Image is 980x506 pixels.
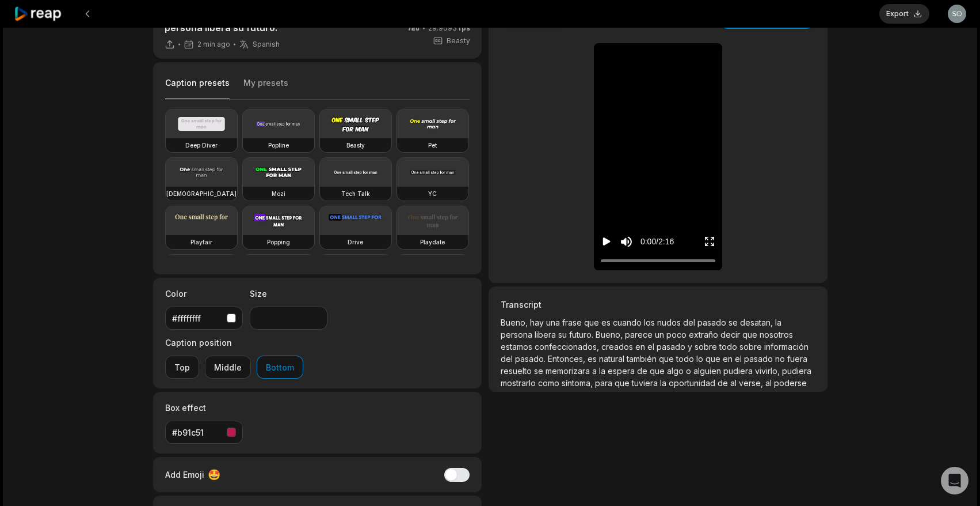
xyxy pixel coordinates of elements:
button: Mute sound [619,235,634,249]
span: alguien [693,366,723,376]
h3: Tech Talk [341,189,370,198]
span: del [501,354,515,364]
label: Size [250,288,327,300]
span: se [729,318,740,327]
button: #ffffffff [165,307,243,330]
span: 2 min ago [197,40,230,49]
h3: Popping [267,237,290,247]
span: pasado [657,342,688,352]
h3: Pet [428,141,437,150]
span: los [644,318,657,327]
span: poco [666,330,689,339]
span: todo [676,354,696,364]
span: para [595,378,615,388]
span: nudos [657,318,683,327]
span: espera [608,366,637,376]
span: vivirlo, [755,366,782,376]
span: es [601,318,613,327]
button: Top [165,356,199,379]
h3: Deep Diver [185,141,218,150]
h3: Playdate [420,237,445,247]
span: como [538,378,562,388]
div: #b91c51 [172,426,222,439]
span: todo [719,342,739,352]
span: el [647,342,657,352]
span: decir [720,330,742,339]
button: My presets [243,77,288,99]
span: nosotros [760,330,793,339]
span: hay [530,318,546,327]
span: Bueno, [596,330,625,339]
span: de [718,378,730,388]
span: también [627,354,659,364]
span: parece [625,330,655,339]
label: Box effect [165,402,243,414]
span: algo [667,366,686,376]
button: #b91c51 [165,421,243,444]
span: en [635,342,647,352]
button: Middle [205,356,251,379]
span: fps [459,24,470,32]
h3: Transcript [501,299,815,311]
span: poderse [774,378,807,388]
button: Export [879,4,929,24]
div: #ffffffff [172,312,222,324]
span: en [723,354,735,364]
span: mostrarlo [501,378,538,388]
span: pudiera [782,366,811,376]
span: verse, [739,378,765,388]
span: 🤩 [208,467,220,482]
span: sobre [739,342,764,352]
span: fuera [787,354,807,364]
span: no [775,354,787,364]
span: que [650,366,667,376]
span: 29.9693 [428,23,470,33]
span: estamos [501,342,535,352]
span: de [637,366,650,376]
span: una [546,318,562,327]
span: tuviera [632,378,660,388]
button: Bottom [257,356,303,379]
button: Play video [601,231,612,252]
span: pudiera [723,366,755,376]
span: y [688,342,695,352]
button: Enter Fullscreen [704,231,715,252]
span: a [592,366,599,376]
span: la [775,318,781,327]
span: frase [562,318,584,327]
button: Caption presets [165,77,230,100]
span: que [742,330,760,339]
span: Beasty [447,36,470,46]
span: la [599,366,608,376]
label: Caption position [165,337,303,349]
span: oportunidad [669,378,718,388]
h3: Mozi [272,189,285,198]
span: Spanish [253,40,280,49]
span: del [683,318,697,327]
span: síntoma, [562,378,595,388]
h3: Beasty [346,141,365,150]
span: información [764,342,809,352]
span: pasado [697,318,729,327]
span: que [706,354,723,364]
h3: Playfair [190,237,212,247]
span: o [686,366,693,376]
span: el [735,354,744,364]
span: que [584,318,601,327]
h3: YC [428,189,437,198]
span: pasado [744,354,775,364]
span: pasado. [515,354,548,364]
span: al [765,378,774,388]
span: es [588,354,599,364]
span: cuando [613,318,644,327]
span: sobre [695,342,719,352]
span: que [615,378,632,388]
span: se [534,366,546,376]
span: al [730,378,739,388]
span: resuelto [501,366,534,376]
h3: Popline [268,141,289,150]
span: su [558,330,569,339]
div: Open Intercom Messenger [941,467,968,494]
span: Entonces, [548,354,588,364]
span: natural [599,354,627,364]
